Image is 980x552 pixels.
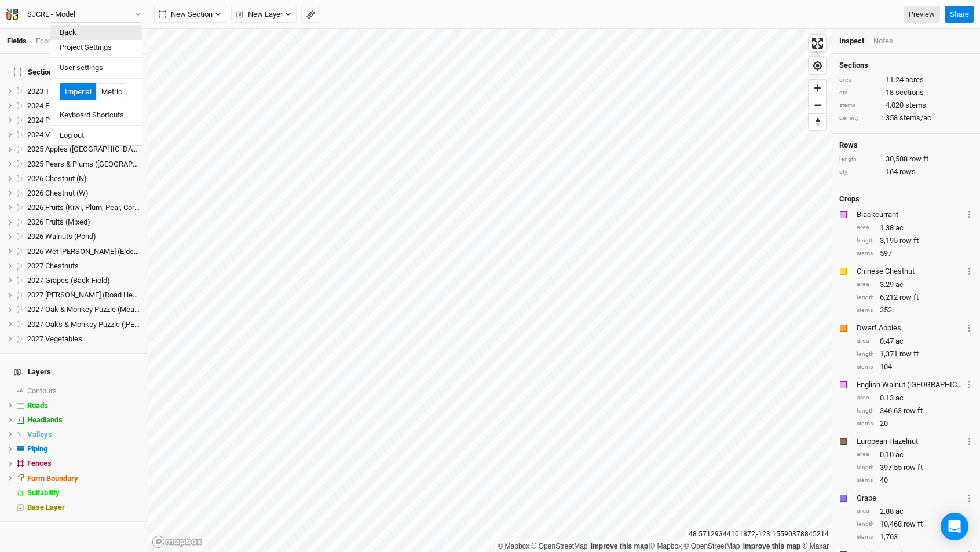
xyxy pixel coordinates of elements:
[27,474,78,483] span: Farm Boundary
[839,89,880,97] div: qty
[857,520,874,529] div: length
[27,116,64,124] span: 2024 Pears
[857,450,874,459] div: area
[839,194,860,204] h4: Crops
[839,113,973,123] div: 358
[27,87,87,95] span: 2023 Trial Orchard
[27,232,96,241] span: 2026 Walnuts (Pond)
[839,167,973,177] div: 164
[857,306,874,315] div: stems
[904,6,940,23] a: Preview
[857,418,973,429] div: 20
[857,436,963,447] div: European Hazelnut
[857,266,963,277] div: Chinese Chestnut
[839,87,973,98] div: 18
[27,174,141,183] div: 2026 Chestnut (N)
[27,276,141,285] div: 2027 Grapes (Back Field)
[50,25,142,40] button: Back
[839,100,973,111] div: 4,020
[857,380,963,390] div: English Walnut (EU)
[27,276,110,285] span: 2027 Grapes (Back Field)
[27,415,63,424] span: Headlands
[154,6,226,23] button: New Section
[7,360,141,384] h4: Layers
[27,290,148,299] span: 2027 [PERSON_NAME] (Road Hedge)
[945,6,974,23] button: Share
[27,444,47,453] span: Piping
[27,189,141,198] div: 2026 Chestnut (W)
[27,305,141,314] div: 2027 Oak & Monkey Puzzle (Meadow)
[27,203,199,212] span: 2026 Fruits (Kiwi, Plum, Pear, Cornelian, Apple, Mulb)
[591,542,648,550] a: Improve this map
[857,280,874,289] div: area
[7,36,27,45] a: Fields
[839,101,880,110] div: stems
[857,293,874,302] div: length
[895,506,904,517] span: ac
[60,83,97,101] button: Imperial
[966,321,973,334] button: Crop Usage
[809,97,826,113] button: Zoom out
[857,407,874,415] div: length
[809,35,826,51] span: Enter fullscreen
[857,393,973,403] div: 0.13
[839,36,864,46] div: Inspect
[27,130,141,139] div: 2024 Vegetables
[27,160,141,169] div: 2025 Pears & Plums (Sheep Island)
[857,350,874,359] div: length
[27,262,79,270] span: 2027 Chestnuts
[27,320,182,329] span: 2027 Oaks & Monkey Puzzle ([PERSON_NAME])
[809,114,826,130] span: Reset bearing to north
[27,247,274,256] span: 2026 Wet [PERSON_NAME] (Elderberry, Currant, Aronia, Highbush Cranberry)
[899,292,919,303] span: row ft
[809,57,826,74] span: Find my location
[873,36,893,46] div: Notes
[27,474,141,483] div: Farm Boundary
[905,75,924,85] span: acres
[839,114,880,123] div: density
[27,101,71,110] span: 2024 Flowers
[857,362,973,372] div: 104
[743,542,800,550] a: Improve this map
[27,459,141,468] div: Fences
[857,279,973,290] div: 3.29
[857,533,874,542] div: stems
[686,528,832,540] div: 48.57129344101872 , -123.15590378845214
[27,262,141,271] div: 2027 Chestnuts
[684,542,740,550] a: OpenStreetMap
[839,155,880,164] div: length
[904,462,923,473] span: row ft
[809,80,826,97] button: Zoom in
[895,336,904,347] span: ac
[899,167,916,177] span: rows
[27,503,65,511] span: Base Layer
[27,387,141,396] div: Contours
[27,488,60,497] span: Suitability
[857,475,973,485] div: 40
[27,9,75,20] div: SJCRE - Model
[50,60,142,75] button: User settings
[857,493,963,503] div: Grape
[966,435,973,448] button: Crop Usage
[27,160,171,168] span: 2025 Pears & Plums ([GEOGRAPHIC_DATA])
[839,141,973,150] h4: Rows
[857,450,973,460] div: 0.10
[50,108,142,123] button: Keyboard Shortcuts
[857,406,973,416] div: 346.63
[857,248,973,259] div: 597
[231,6,297,23] button: New Layer
[27,87,141,96] div: 2023 Trial Orchard
[27,218,141,227] div: 2026 Fruits (Mixed)
[909,154,928,164] span: row ft
[857,519,973,529] div: 10,468
[27,305,151,314] span: 2027 Oak & Monkey Puzzle (Meadow)
[899,349,919,359] span: row ft
[857,463,874,472] div: length
[27,232,141,241] div: 2026 Walnuts (Pond)
[895,279,904,290] span: ac
[857,349,973,359] div: 1,371
[895,393,904,403] span: ac
[36,36,72,46] div: Economics
[857,323,963,333] div: Dwarf Apples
